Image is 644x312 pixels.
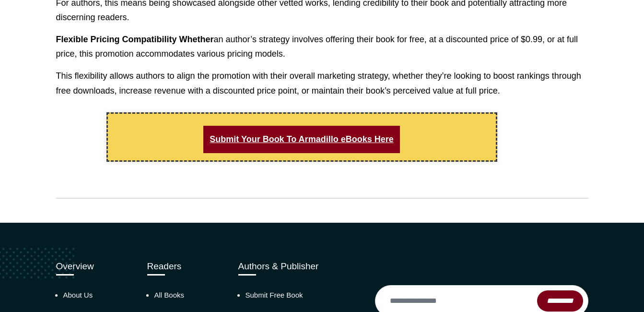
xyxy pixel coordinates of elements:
[56,35,214,44] strong: Flexible Pricing Compatibility Whether
[238,261,361,272] h3: Authors & Publisher
[147,261,224,272] h3: Readers
[56,32,588,61] p: an author’s strategy involves offering their book for free, at a discounted price of $0.99, or at...
[56,69,588,98] p: This flexibility allows authors to align the promotion with their overall marketing strategy, whe...
[203,126,399,153] a: Submit Your Book To Armadillo eBooks Here
[246,291,303,299] a: Submit Free Book
[56,261,133,272] h3: Overview
[154,291,185,299] a: All Books
[63,291,93,299] a: About Us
